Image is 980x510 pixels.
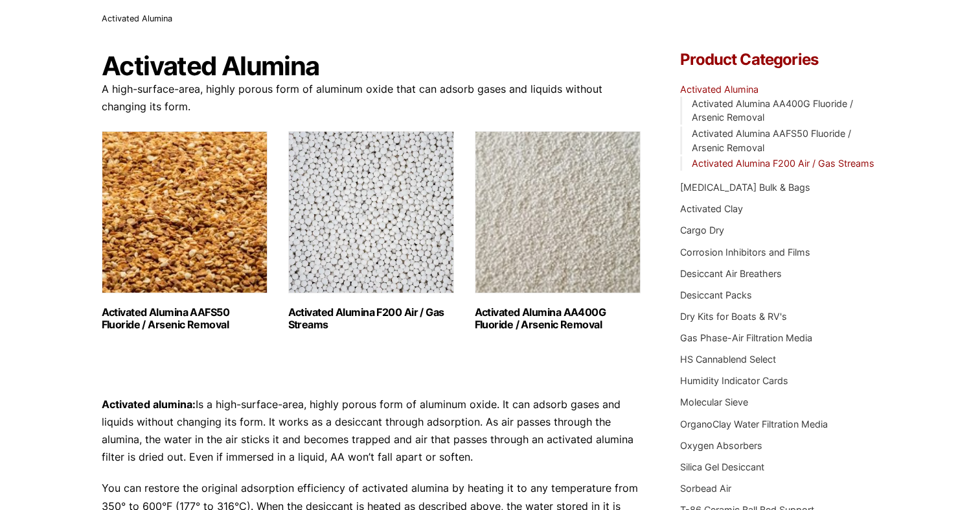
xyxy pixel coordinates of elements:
a: Activated Alumina AAFS50 Fluoride / Arsenic Removal [691,128,850,153]
a: Silica Gel Desiccant [680,461,764,472]
h1: Activated Alumina [102,52,642,80]
img: Activated Alumina F200 Air / Gas Streams [288,131,454,293]
a: Corrosion Inhibitors and Films [680,247,810,258]
span: Activated Alumina [102,14,172,23]
a: Gas Phase-Air Filtration Media [680,332,812,343]
img: Activated Alumina AAFS50 Fluoride / Arsenic Removal [102,131,268,293]
a: Visit product category Activated Alumina F200 Air / Gas Streams [288,131,454,331]
a: Dry Kits for Boats & RV's [680,311,787,322]
a: Desiccant Packs [680,289,752,300]
a: Activated Alumina F200 Air / Gas Streams [691,158,874,169]
a: Oxygen Absorbers [680,440,762,451]
a: Cargo Dry [680,225,724,236]
a: [MEDICAL_DATA] Bulk & Bags [680,182,810,193]
a: Desiccant Air Breathers [680,268,782,279]
a: Activated Alumina AA400G Fluoride / Arsenic Removal [691,98,852,123]
img: Activated Alumina AA400G Fluoride / Arsenic Removal [475,131,641,293]
h4: Product Categories [680,52,878,67]
a: Sorbead Air [680,483,731,494]
a: Visit product category Activated Alumina AA400G Fluoride / Arsenic Removal [475,131,641,331]
a: Molecular Sieve [680,396,748,407]
a: Activated Alumina [680,84,758,95]
a: OrganoClay Water Filtration Media [680,419,828,430]
h2: Activated Alumina AAFS50 Fluoride / Arsenic Removal [102,306,268,331]
a: Visit product category Activated Alumina AAFS50 Fluoride / Arsenic Removal [102,131,268,331]
h2: Activated Alumina F200 Air / Gas Streams [288,306,454,331]
a: Humidity Indicator Cards [680,375,788,386]
p: A high-surface-area, highly porous form of aluminum oxide that can adsorb gases and liquids witho... [102,80,642,115]
strong: Activated alumina: [102,398,196,411]
a: HS Cannablend Select [680,354,776,365]
h2: Activated Alumina AA400G Fluoride / Arsenic Removal [475,306,641,331]
a: Activated Clay [680,203,743,214]
p: Is a high-surface-area, highly porous form of aluminum oxide. It can adsorb gases and liquids wit... [102,396,642,467]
